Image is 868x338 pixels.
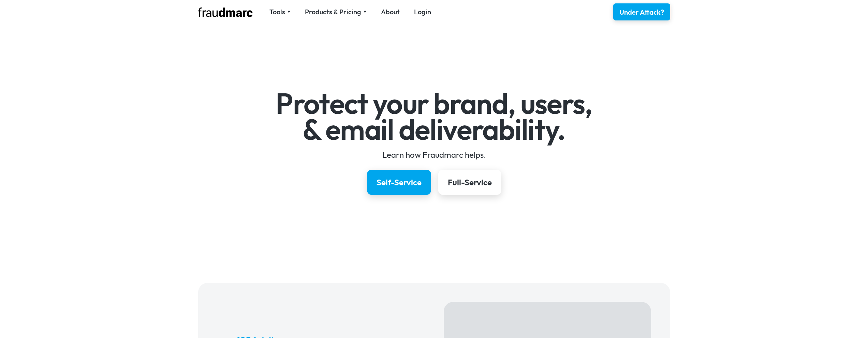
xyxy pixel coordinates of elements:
[613,3,670,20] a: Under Attack?
[381,7,400,17] a: About
[305,7,361,17] div: Products & Pricing
[619,7,664,17] div: Under Attack?
[438,170,501,195] a: Full-Service
[236,149,632,160] div: Learn how Fraudmarc helps.
[448,177,492,188] div: Full-Service
[414,7,431,17] a: Login
[269,7,285,17] div: Tools
[367,170,431,195] a: Self-Service
[269,7,291,17] div: Tools
[377,177,422,188] div: Self-Service
[236,91,632,142] h1: Protect your brand, users, & email deliverability.
[305,7,367,17] div: Products & Pricing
